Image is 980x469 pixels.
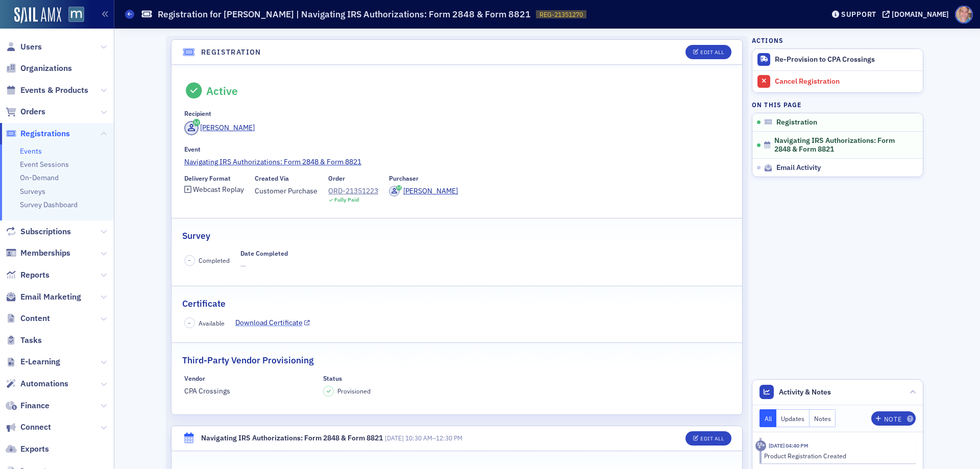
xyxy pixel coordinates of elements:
h4: Registration [201,47,261,58]
span: Profile [955,6,973,23]
time: 10:30 AM [405,434,432,442]
div: Order [328,175,345,182]
span: Registrations [20,128,70,139]
span: CPA Crossings [184,386,313,397]
span: — [240,261,288,271]
span: Reports [20,269,50,281]
div: Re-Provision to CPA Crossings [775,55,918,64]
a: Orders [6,106,45,117]
a: Surveys [20,187,45,196]
span: E-Learning [20,356,60,367]
div: Edit All [700,436,724,441]
a: Event Sessions [20,160,69,169]
a: Users [6,41,42,53]
button: All [759,409,777,427]
h2: Third-Party Vendor Provisioning [182,354,313,367]
div: Webcast Replay [193,187,244,192]
button: Edit All [685,431,731,446]
div: Recipient [184,110,211,117]
button: Note [871,411,916,426]
a: Email Marketing [6,291,81,303]
a: Exports [6,443,49,455]
div: Support [841,10,876,19]
span: [DATE] [385,434,404,442]
div: Delivery Format [184,175,231,182]
a: [PERSON_NAME] [389,186,458,196]
span: Customer Purchase [255,186,317,196]
span: – [385,434,462,442]
div: Purchaser [389,175,419,182]
div: Product Registration Created [764,451,909,460]
button: Re-Provision to CPA Crossings [752,49,923,70]
a: E-Learning [6,356,60,367]
img: SailAMX [68,7,84,22]
a: ORD-21351223 [328,186,378,196]
button: Updates [776,409,810,427]
span: Automations [20,378,68,389]
div: [PERSON_NAME] [200,122,255,133]
div: Created Via [255,175,289,182]
a: On-Demand [20,173,59,182]
span: Provisioned [337,387,371,395]
div: Navigating IRS Authorizations: Form 2848 & Form 8821 [201,433,383,443]
img: SailAMX [14,7,61,23]
a: Reports [6,269,50,281]
div: Event [184,145,201,153]
div: Vendor [184,375,205,382]
a: Events & Products [6,85,88,96]
span: Navigating IRS Authorizations: Form 2848 & Form 8821 [774,136,910,154]
a: Connect [6,422,51,433]
div: Date Completed [240,250,288,257]
a: View Homepage [61,7,84,24]
span: Memberships [20,248,70,259]
button: [DOMAIN_NAME] [883,11,952,18]
a: Survey Dashboard [20,200,78,209]
h1: Registration for [PERSON_NAME] | Navigating IRS Authorizations: Form 2848 & Form 8821 [158,8,531,20]
time: 12:30 PM [436,434,462,442]
div: Active [206,84,238,97]
h2: Certificate [182,297,226,310]
div: [DOMAIN_NAME] [892,10,949,19]
div: Cancel Registration [775,77,918,86]
a: Memberships [6,248,70,259]
span: Exports [20,443,49,455]
a: Automations [6,378,68,389]
a: [PERSON_NAME] [184,121,255,135]
span: Events & Products [20,85,88,96]
span: Users [20,41,42,53]
span: Available [199,318,225,328]
div: Status [323,375,342,382]
span: Tasks [20,335,42,346]
span: – [188,319,191,327]
div: Edit All [700,50,724,55]
span: Email Marketing [20,291,81,303]
span: Registration [776,118,817,127]
span: Orders [20,106,45,117]
a: Registrations [6,128,70,139]
h4: Actions [752,36,783,45]
h2: Survey [182,229,210,242]
a: Subscriptions [6,226,71,237]
a: Navigating IRS Authorizations: Form 2848 & Form 8821 [184,157,730,167]
span: Completed [199,256,230,265]
h4: On this page [752,100,923,109]
a: Finance [6,400,50,411]
a: Tasks [6,335,42,346]
button: Notes [810,409,836,427]
div: [PERSON_NAME] [403,186,458,196]
div: Fully Paid [334,196,359,203]
a: Content [6,313,50,324]
span: Content [20,313,50,324]
span: Connect [20,422,51,433]
span: – [188,257,191,264]
span: Email Activity [776,163,821,172]
span: REG-21351270 [540,10,583,19]
a: Organizations [6,63,72,74]
span: Subscriptions [20,226,71,237]
span: Finance [20,400,50,411]
button: Edit All [685,45,731,59]
div: Note [884,416,901,422]
time: 10/2/2025 04:40 PM [769,442,808,449]
span: Organizations [20,63,72,74]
